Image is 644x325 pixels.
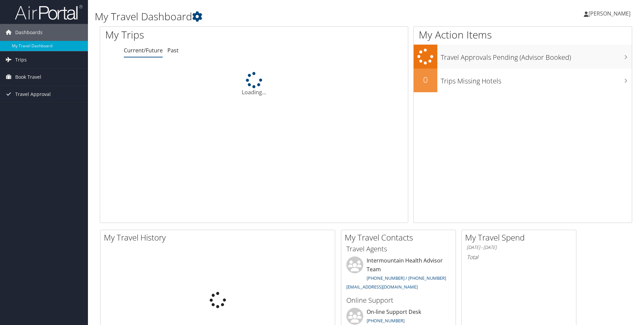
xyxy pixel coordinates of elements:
[414,74,437,85] h2: 0
[15,4,83,20] img: airportal-logo.png
[467,244,571,251] h6: [DATE] - [DATE]
[15,24,43,41] span: Dashboards
[414,28,632,42] h1: My Action Items
[414,45,632,69] a: Travel Approvals Pending (Advisor Booked)
[584,3,637,24] a: [PERSON_NAME]
[124,47,163,54] a: Current/Future
[15,86,51,103] span: Travel Approval
[167,47,179,54] a: Past
[465,232,576,243] h2: My Travel Spend
[589,10,630,17] span: [PERSON_NAME]
[414,69,632,92] a: 0Trips Missing Hotels
[367,318,405,324] a: [PHONE_NUMBER]
[15,69,41,85] span: Book Travel
[346,284,418,290] a: [EMAIL_ADDRESS][DOMAIN_NAME]
[467,253,571,261] h6: Total
[105,28,275,42] h1: My Trips
[367,275,446,281] a: [PHONE_NUMBER] / [PHONE_NUMBER]
[100,72,408,96] div: Loading...
[346,244,451,254] h3: Travel Agents
[346,296,451,305] h3: Online Support
[104,232,335,243] h2: My Travel History
[15,51,27,68] span: Trips
[95,9,456,24] h1: My Travel Dashboard
[441,49,632,62] h3: Travel Approvals Pending (Advisor Booked)
[345,232,456,243] h2: My Travel Contacts
[441,73,632,86] h3: Trips Missing Hotels
[343,256,454,293] li: Intermountain Health Advisor Team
